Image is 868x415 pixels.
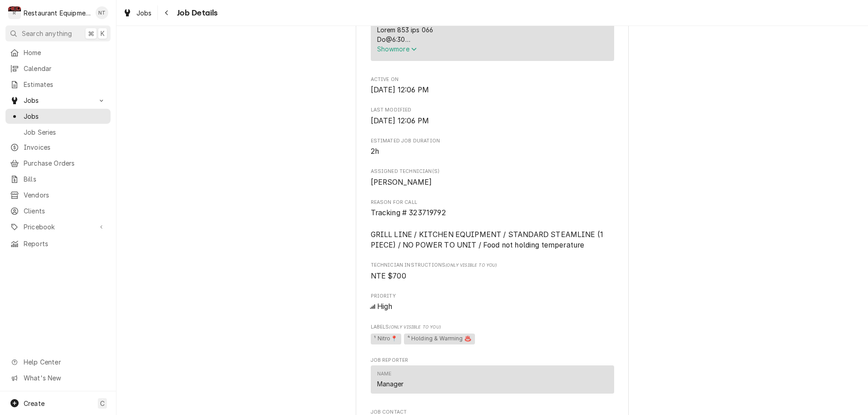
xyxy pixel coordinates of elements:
[5,125,111,140] a: Job Series
[5,219,111,234] a: Go to Pricebook
[371,301,614,312] span: Priority
[371,207,614,251] span: Reason For Call
[24,111,106,121] span: Jobs
[5,172,111,187] a: Bills
[377,15,608,44] div: 01/49/0114 Lorem 853 ips 066 Do@6:30 Sit@69:07 Amet consect adipi elit seddoei tempo incid utla e...
[174,7,218,19] span: Job Details
[24,174,106,184] span: Bills
[24,206,106,216] span: Clients
[160,5,174,20] button: Navigate back
[5,370,111,385] a: Go to What's New
[5,156,111,171] a: Purchase Orders
[371,324,614,331] span: Labels
[371,199,614,251] div: Reason For Call
[371,168,614,187] div: Assigned Technician(s)
[24,8,91,18] div: Restaurant Equipment Diagnostics
[371,116,429,125] span: [DATE] 12:06 PM
[371,137,614,157] div: Estimated Job Duration
[371,168,614,175] span: Assigned Technician(s)
[96,6,108,19] div: Nick Tussey's Avatar
[24,373,105,383] span: What's New
[5,109,111,124] a: Jobs
[371,76,614,96] div: Active On
[24,142,106,152] span: Invoices
[24,239,106,248] span: Reports
[371,365,614,393] div: Contact
[5,140,111,155] a: Invoices
[377,370,392,378] div: Name
[24,127,106,137] span: Job Series
[377,370,404,389] div: Name
[101,29,105,38] span: K
[24,190,106,200] span: Vendors
[22,29,72,38] span: Search anything
[371,147,379,156] span: 2h
[371,177,614,188] span: Assigned Technician(s)
[371,86,429,94] span: [DATE] 12:06 PM
[371,271,614,282] span: [object Object]
[371,301,614,312] div: High
[371,199,614,206] span: Reason For Call
[377,44,608,54] button: Showmore
[445,263,497,268] span: (Only Visible to You)
[371,262,614,281] div: [object Object]
[389,324,440,329] span: (Only Visible to You)
[24,64,106,73] span: Calendar
[24,400,45,407] span: Create
[371,208,606,249] span: Tracking # 323719792 GRILL LINE / KITCHEN EQUIPMENT / STANDARD STEAMLINE (1 PIECE) / NO POWER TO ...
[371,365,614,397] div: Job Reporter List
[5,77,111,92] a: Estimates
[404,334,475,344] span: ⁴ Holding & Warming ♨️
[371,357,614,398] div: Job Reporter
[8,6,21,19] div: Restaurant Equipment Diagnostics's Avatar
[24,48,106,57] span: Home
[5,203,111,218] a: Clients
[377,45,417,53] span: Show more
[136,8,152,18] span: Jobs
[100,399,105,408] span: C
[371,106,614,126] div: Last Modified
[371,293,614,300] span: Priority
[119,5,156,20] a: Jobs
[371,178,432,187] span: [PERSON_NAME]
[371,324,614,346] div: [object Object]
[5,61,111,76] a: Calendar
[5,45,111,60] a: Home
[371,146,614,157] span: Estimated Job Duration
[371,137,614,145] span: Estimated Job Duration
[371,332,614,346] span: [object Object]
[24,222,92,232] span: Pricebook
[5,187,111,202] a: Vendors
[371,262,614,269] span: Technician Instructions
[371,272,406,280] span: NTE $700
[96,6,108,19] div: NT
[8,6,21,19] div: R
[371,116,614,127] span: Last Modified
[24,96,92,105] span: Jobs
[5,236,111,251] a: Reports
[377,379,404,389] div: Manager
[5,25,111,41] button: Search anything⌘K
[371,357,614,364] span: Job Reporter
[371,76,614,83] span: Active On
[371,334,401,344] span: ¹ Nitro📍
[24,158,106,168] span: Purchase Orders
[24,80,106,89] span: Estimates
[371,293,614,312] div: Priority
[24,357,105,367] span: Help Center
[5,93,111,108] a: Go to Jobs
[5,354,111,369] a: Go to Help Center
[371,85,614,96] span: Active On
[371,106,614,114] span: Last Modified
[88,29,94,38] span: ⌘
